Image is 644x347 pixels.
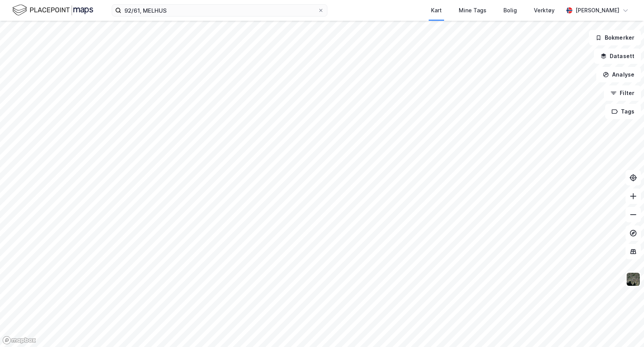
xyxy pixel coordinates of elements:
button: Datasett [594,48,641,64]
div: Kontrollprogram for chat [605,310,644,347]
div: Verktøy [534,6,555,15]
div: Mine Tags [459,6,486,15]
img: 9k= [626,272,641,287]
a: Mapbox homepage [2,336,36,345]
button: Analyse [596,67,641,82]
div: Kart [431,6,442,15]
iframe: Chat Widget [605,310,644,347]
button: Filter [604,85,641,101]
div: Bolig [503,6,517,15]
input: Søk på adresse, matrikkel, gårdeiere, leietakere eller personer [121,5,318,16]
div: [PERSON_NAME] [575,6,619,15]
button: Bokmerker [589,30,641,45]
img: logo.f888ab2527a4732fd821a326f86c7f29.svg [12,3,93,17]
button: Tags [605,104,641,119]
